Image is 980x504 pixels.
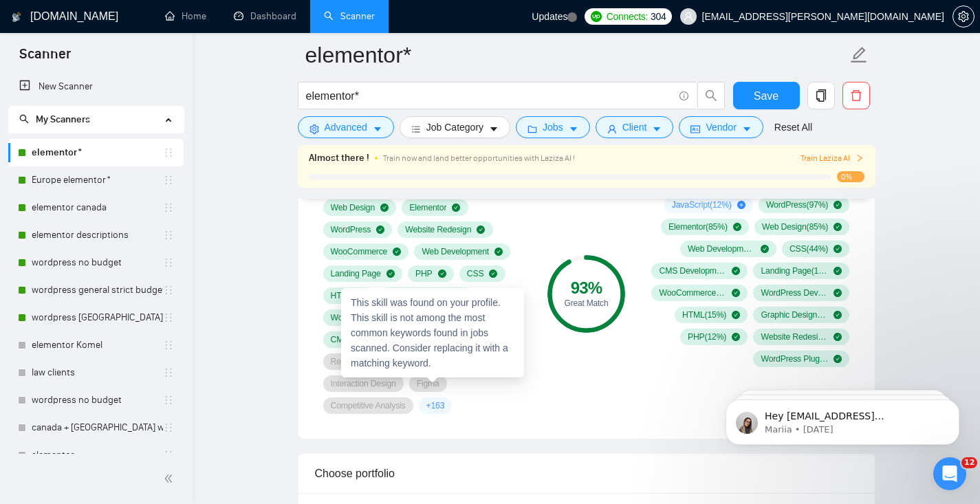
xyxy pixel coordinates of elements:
span: check-circle [733,223,741,231]
iframe: Intercom live chat [933,457,966,490]
a: New Scanner [19,73,173,100]
input: Search Freelance Jobs... [306,87,673,105]
li: elementor* [8,139,184,166]
span: 0% [837,171,864,182]
span: HTML ( 15 %) [682,309,726,320]
span: WordPress Development ( 18 %) [761,287,828,298]
li: elementor descriptions [8,221,184,249]
span: Scanner [8,44,82,73]
a: law clients [32,359,163,386]
span: user [684,12,693,21]
a: wordpress general strict budget [32,276,163,304]
span: WordPress Development [331,312,398,323]
span: check-circle [834,289,842,297]
span: check-circle [834,333,842,341]
span: Train now and land better opportunities with Laziza AI ! [383,153,575,163]
a: homeHome [165,10,206,22]
span: plus-circle [737,201,745,209]
span: holder [163,312,174,323]
span: check-circle [477,226,485,234]
li: canada + usa wordpress [8,414,184,441]
span: holder [163,395,174,406]
span: holder [163,230,174,241]
span: WordPress Plugin ( 9 %) [761,353,828,364]
span: holder [163,147,174,158]
a: dashboardDashboard [234,10,296,22]
button: folderJobscaret-down [516,116,590,138]
span: check-circle [834,267,842,275]
li: New Scanner [8,73,184,100]
span: WooCommerce [331,246,388,257]
a: setting [952,11,974,22]
span: check-circle [452,204,460,212]
button: copy [807,82,835,109]
span: Website Redesign ( 9 %) [761,331,828,342]
span: CMS Development [331,334,398,345]
a: elementor* [32,139,163,166]
button: idcardVendorcaret-down [679,116,763,138]
span: Train Laziza AI [801,152,864,165]
span: user [607,124,617,134]
span: Elementor [409,202,446,213]
a: Europe elementor* [32,166,163,194]
button: barsJob Categorycaret-down [400,116,510,138]
span: setting [309,124,319,134]
a: searchScanner [324,10,375,22]
span: info-circle [679,91,688,100]
span: 304 [651,9,666,24]
a: canada + [GEOGRAPHIC_DATA] wordpress [32,414,163,441]
span: check-circle [834,311,842,319]
span: 12 [961,457,977,468]
li: wordpress no budget [8,386,184,414]
span: folder [527,124,537,134]
button: userClientcaret-down [596,116,674,138]
span: check-circle [834,223,842,231]
span: check-circle [438,270,446,278]
span: search [698,89,724,102]
span: bars [411,124,421,134]
span: Graphic Design ( 12 %) [761,309,828,320]
input: Scanner name... [305,38,847,72]
span: Updates [532,11,567,22]
span: caret-down [569,124,578,134]
span: Web Development [422,246,489,257]
span: check-circle [834,355,842,363]
span: Web Design [331,202,375,213]
li: elementor canada [8,194,184,221]
span: holder [163,340,174,351]
span: Figma [417,378,439,389]
span: right [856,154,864,162]
a: wordpress no budget [32,386,163,414]
span: Client [622,120,647,135]
span: holder [163,175,174,186]
span: Landing Page [331,268,381,279]
span: check-circle [386,270,395,278]
span: WordPress [331,224,371,235]
span: Web Design ( 85 %) [762,221,828,232]
span: Jobs [543,120,563,135]
span: Save [754,87,778,105]
span: My Scanners [19,113,90,125]
span: caret-down [742,124,752,134]
span: Interaction Design [331,378,396,389]
span: Web Development ( 68 %) [688,243,755,254]
span: PHP [415,268,433,279]
span: check-circle [834,245,842,253]
iframe: Intercom notifications message [705,371,980,467]
li: wordpress no budget [8,249,184,276]
div: This skill was found on your profile. This skill is not among the most common keywords found in j... [341,288,524,377]
span: Landing Page ( 18 %) [761,265,828,276]
button: search [697,82,725,109]
span: Connects: [607,9,648,24]
span: holder [163,367,174,378]
span: check-circle [494,248,503,256]
span: WooCommerce ( 18 %) [659,287,726,298]
li: law clients [8,359,184,386]
span: + 163 [426,400,445,411]
span: Elementor ( 85 %) [668,221,728,232]
span: holder [163,450,174,461]
span: Almost there ! [309,151,369,166]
